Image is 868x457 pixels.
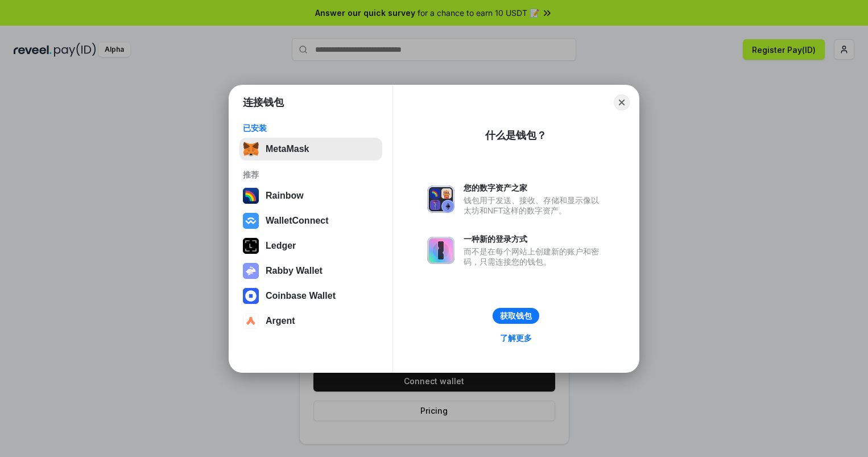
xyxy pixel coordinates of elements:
div: 钱包用于发送、接收、存储和显示像以太坊和NFT这样的数字资产。 [464,195,605,216]
h1: 连接钱包 [243,96,284,109]
div: 获取钱包 [500,311,532,321]
img: svg+xml,%3Csvg%20width%3D%22120%22%20height%3D%22120%22%20viewBox%3D%220%200%20120%20120%22%20fil... [243,188,259,204]
div: 您的数字资产之家 [464,183,605,193]
button: Ledger [239,234,382,257]
div: WalletConnect [266,216,329,226]
div: Ledger [266,241,296,251]
div: 已安装 [243,123,379,133]
div: MetaMask [266,144,309,154]
div: 什么是钱包？ [485,129,547,142]
img: svg+xml,%3Csvg%20xmlns%3D%22http%3A%2F%2Fwww.w3.org%2F2000%2Fsvg%22%20fill%3D%22none%22%20viewBox... [427,186,454,213]
div: Rainbow [266,191,304,201]
img: svg+xml,%3Csvg%20fill%3D%22none%22%20height%3D%2233%22%20viewBox%3D%220%200%2035%2033%22%20width%... [243,141,259,157]
button: 获取钱包 [493,308,539,324]
img: svg+xml,%3Csvg%20xmlns%3D%22http%3A%2F%2Fwww.w3.org%2F2000%2Fsvg%22%20fill%3D%22none%22%20viewBox... [243,263,259,279]
div: 一种新的登录方式 [464,234,605,244]
div: Argent [266,316,295,326]
img: svg+xml,%3Csvg%20xmlns%3D%22http%3A%2F%2Fwww.w3.org%2F2000%2Fsvg%22%20fill%3D%22none%22%20viewBox... [427,237,454,264]
div: 而不是在每个网站上创建新的账户和密码，只需连接您的钱包。 [464,246,605,267]
button: WalletConnect [239,209,382,232]
button: MetaMask [239,138,382,160]
img: svg+xml,%3Csvg%20width%3D%2228%22%20height%3D%2228%22%20viewBox%3D%220%200%2028%2028%22%20fill%3D... [243,288,259,304]
img: svg+xml,%3Csvg%20width%3D%2228%22%20height%3D%2228%22%20viewBox%3D%220%200%2028%2028%22%20fill%3D... [243,313,259,329]
div: 推荐 [243,170,379,180]
div: 了解更多 [500,333,532,343]
div: Rabby Wallet [266,266,323,276]
button: Close [614,94,630,110]
button: Argent [239,310,382,332]
img: svg+xml,%3Csvg%20xmlns%3D%22http%3A%2F%2Fwww.w3.org%2F2000%2Fsvg%22%20width%3D%2228%22%20height%3... [243,238,259,254]
button: Rainbow [239,184,382,207]
img: svg+xml,%3Csvg%20width%3D%2228%22%20height%3D%2228%22%20viewBox%3D%220%200%2028%2028%22%20fill%3D... [243,213,259,229]
div: Coinbase Wallet [266,291,336,301]
a: 了解更多 [493,331,539,345]
button: Rabby Wallet [239,260,382,282]
button: Coinbase Wallet [239,285,382,307]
